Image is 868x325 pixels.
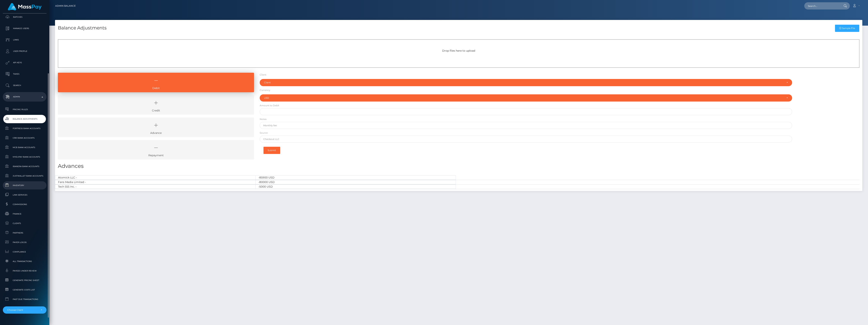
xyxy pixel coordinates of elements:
h4: Balance Adjustments [58,25,107,31]
span: JustWallet Bank Accounts [4,174,45,178]
button: Submit [263,147,280,154]
a: Links [3,35,46,45]
span: Link Services [4,193,45,197]
a: Admin [3,92,46,102]
a: MyEUPay Bank Accounts [3,153,46,161]
a: User Profile [3,47,46,56]
a: All Transactions [3,257,46,265]
span: Inventory [4,183,45,188]
a: Past Due Transactions [3,295,46,303]
p: User Profile [4,48,45,54]
span: Past Due Transactions [4,297,45,301]
span: Ibanera Bank Accounts [4,164,45,169]
a: Repayment [58,140,254,159]
span: MCB Bank Accounts [4,145,45,150]
a: Advance [58,118,254,137]
a: API Keys [3,58,46,67]
span: CRB Bank Accounts [4,136,45,140]
a: Ibanera Bank Accounts [3,162,46,170]
button: Choose Client [3,306,46,314]
p: Search [4,83,45,88]
span: Clients [4,221,45,226]
p: Manage Users [4,26,45,31]
h3: Advances [58,162,859,170]
a: JustWallet Bank Accounts [3,172,46,180]
span: Generate Pricing Sheet [4,278,45,282]
span: Pricing Rules [4,107,45,112]
label: Currency [260,88,270,92]
a: Fortress Bank Accounts [3,124,46,133]
span: Generate Costs List [4,288,45,292]
button: Client [260,79,792,86]
a: CRB Bank Accounts [3,134,46,142]
p: Admin [4,94,45,100]
label: Notes [260,118,267,121]
span: Balance Adjustments [4,117,45,121]
span: Fortress Bank Accounts [4,126,45,131]
a: Sample File [835,25,859,32]
span: Compliance [4,250,45,254]
label: Amount to Debit [260,104,279,107]
span: All Transactions [4,259,45,263]
div: Tech 555 Inc. - [55,185,256,189]
a: Balance Adjustments [3,115,46,123]
a: Payer Logos [3,238,46,246]
a: Generate Pricing Sheet [3,276,46,284]
span: Payees under Review [4,269,45,273]
p: Taxes [4,71,45,77]
a: Search [3,81,46,90]
input: Checkout LLC [260,136,792,143]
p: Batches [4,14,45,20]
a: Clients [3,219,46,227]
span: Commissions [4,202,45,207]
span: Drop files here to upload [442,49,475,52]
label: Client [260,73,266,77]
a: Commissions [3,200,46,208]
span: MyEUPay Bank Accounts [4,155,45,159]
a: Generate Costs List [3,286,46,294]
div: Client [264,81,783,84]
label: Source [260,131,268,135]
button: USD [260,94,792,102]
a: MCB Bank Accounts [3,143,46,151]
div: -5000 USD [256,185,456,189]
div: Atomick LLC - [55,175,256,180]
a: Debit [58,73,254,92]
p: API Keys [4,60,45,65]
input: Monthly fee [260,122,792,129]
p: Links [4,37,45,43]
a: Taxes [3,69,46,79]
span: Payer Logos [4,240,45,245]
div: -85900 USD [256,175,456,180]
a: Inventory [3,181,46,189]
a: Manage Users [3,24,46,33]
a: Credit [58,95,254,115]
a: Payees under Review [3,267,46,275]
div: USD [264,96,783,99]
div: Choose Client [7,308,38,312]
span: Finance [4,212,45,216]
img: MassPay Logo [8,3,42,10]
div: Fans Media Limited - [55,180,256,184]
input: Search... [804,2,840,9]
a: Link Services [3,191,46,199]
a: Pricing Rules [3,105,46,114]
a: Admin Balance [55,2,76,10]
a: Partners [3,229,46,237]
div: -80000 USD [256,180,456,184]
a: Batches [3,12,46,22]
span: Partners [4,231,45,235]
a: Compliance [3,248,46,256]
a: Finance [3,210,46,218]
